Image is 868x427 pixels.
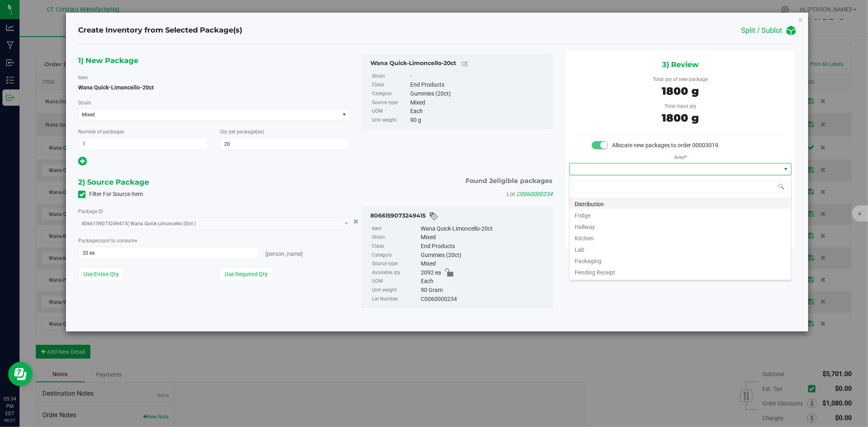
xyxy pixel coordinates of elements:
[372,286,419,295] label: Unit weight
[653,76,708,82] span: Total qty of new package
[78,129,124,135] span: Number of packages
[79,247,259,259] input: 20 ea
[256,129,264,135] span: (ea)
[372,116,409,125] label: Unit weight
[219,267,273,281] button: Use Required Qty
[78,74,88,81] label: Item
[78,84,154,91] span: Wana Quick-Limoncello-20ct
[372,277,419,286] label: UOM
[372,251,419,260] label: Category
[516,191,553,197] span: C0060000234
[265,251,303,257] span: [PERSON_NAME]
[612,142,720,148] span: Allocate new packages to order 00003019.
[221,138,350,150] input: 20
[372,259,419,268] label: Source type
[372,89,409,98] label: Category
[421,268,441,277] span: 2092 ea
[421,295,548,304] div: C0060000234
[410,98,548,107] div: Mixed
[78,190,143,198] label: Filter For Source Item
[421,224,548,233] div: Wana Quick-Limoncello-20ct
[410,81,548,89] div: End Products
[741,26,782,35] h4: Split / Sublot
[421,251,548,260] div: Gummies (20ct)
[78,176,149,188] span: 2) Source Package
[372,268,419,277] label: Available qty
[466,176,553,186] span: Found eligible packages
[410,107,548,116] div: Each
[78,209,103,214] span: Package ID
[79,138,208,150] input: 1
[78,267,124,281] button: Use Entire Qty
[662,111,699,124] span: 1800 g
[370,59,548,69] div: Wana Quick-Limoncello-20ct
[372,242,419,251] label: Class
[78,54,138,67] span: 1) New Package
[489,177,493,185] span: 2
[665,103,696,109] span: Total input qty
[78,159,87,166] span: Add new output
[372,72,409,81] label: Strain
[339,109,350,120] span: select
[662,59,699,71] span: 3) Review
[372,224,419,233] label: Item
[372,295,419,304] label: Lot Number
[410,89,548,98] div: Gummies (20ct)
[351,216,361,227] button: Cancel button
[372,81,409,89] label: Class
[97,238,110,244] span: count
[372,107,409,116] label: UOM
[421,259,548,268] div: Mixed
[674,150,687,161] label: Area
[8,362,33,386] iframe: Resource center
[372,233,419,242] label: Strain
[78,99,91,107] label: Strain
[507,191,515,197] span: Lot
[410,116,548,125] div: 90 g
[370,211,548,221] div: 8066159073249415
[78,25,242,36] h4: Create Inventory from Selected Package(s)
[372,98,409,107] label: Source type
[410,72,548,81] div: -
[662,85,699,98] span: 1800 g
[78,238,137,244] span: Package to consume
[82,112,326,118] span: Mixed
[421,277,548,286] div: Each
[421,242,548,251] div: End Products
[421,233,548,242] div: Mixed
[220,129,264,135] span: Qty per package
[421,286,548,295] div: 90 Gram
